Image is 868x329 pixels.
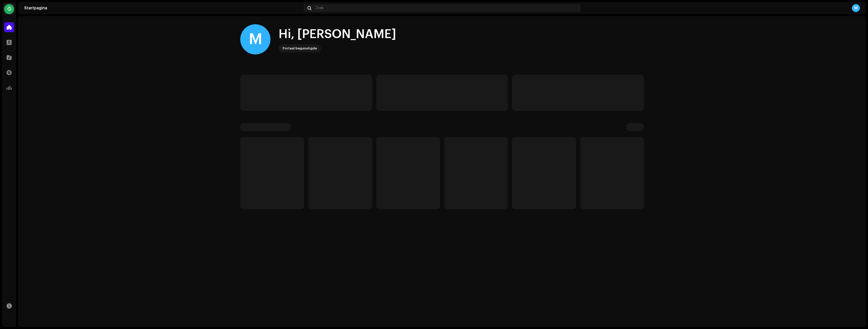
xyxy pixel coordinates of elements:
[4,4,14,14] div: G
[279,26,396,42] div: Hi, [PERSON_NAME]
[24,6,302,10] div: Startpagina
[852,4,860,12] div: M
[240,24,270,54] div: M
[315,6,324,10] span: Zoek
[283,45,317,51] div: Portaal begunstigde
